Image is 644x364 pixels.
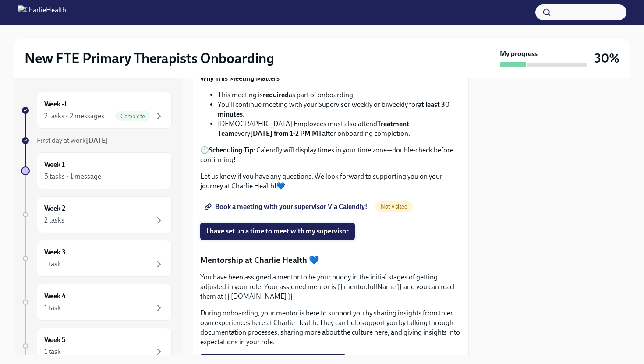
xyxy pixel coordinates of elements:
p: Mentorship at Charlie Health 💙 [200,254,461,266]
img: CharlieHealth [18,5,66,19]
h3: 30% [594,50,619,66]
div: 2 tasks • 2 messages [44,111,104,121]
a: Week 41 task [21,284,172,321]
button: I have set up a time to meet with my supervisor [200,223,355,240]
p: During onboarding, your mentor is here to support you by sharing insights from thier own experien... [200,308,461,347]
h6: Week -1 [44,99,67,109]
div: 5 tasks • 1 message [44,172,101,181]
li: You’ll continue meeting with your Supervisor weekly or biweekly for . [218,100,461,119]
a: Week 31 task [21,240,172,277]
h6: Week 4 [44,291,66,301]
a: Book a meeting with your supervisor Via Calendly! [200,198,374,216]
p: You have been assigned a mentor to be your buddy in the initial stages of getting adjusted in you... [200,272,461,301]
li: [DEMOGRAPHIC_DATA] Employees must also attend every after onboarding completion. [218,119,461,138]
div: 1 task [44,303,61,313]
a: Week 15 tasks • 1 message [21,152,172,189]
div: 2 tasks [44,216,64,225]
strong: My progress [500,49,538,59]
strong: at least 30 minutes [218,100,449,118]
div: 1 task [44,259,61,269]
strong: [DATE] from 1-2 PM MT [250,129,322,138]
a: Week 22 tasks [21,196,172,233]
h2: New FTE Primary Therapists Onboarding [25,49,274,67]
strong: Treatment Team [218,120,409,138]
strong: Scheduling Tip [209,146,253,154]
strong: required [263,91,289,99]
li: This meeting is as part of onboarding. [218,90,461,100]
span: Complete [115,113,150,120]
h6: Week 2 [44,204,65,213]
a: First day at work[DATE] [21,136,172,145]
span: Book a meeting with your supervisor Via Calendly! [206,202,368,211]
h6: Week 1 [44,160,65,170]
p: 🕒 : Calendly will display times in your time zone—double-check before confirming! [200,145,461,165]
span: First day at work [37,136,108,145]
p: Let us know if you have any questions. We look forward to supporting you on your journey at Charl... [200,172,461,191]
div: 1 task [44,347,61,357]
strong: [DATE] [86,136,108,145]
strong: Why This Meeting Matters [200,74,280,82]
a: Week -12 tasks • 2 messagesComplete [21,92,172,129]
h6: Week 5 [44,335,66,345]
span: Not visited [375,203,413,210]
h6: Week 3 [44,247,66,257]
span: I have set up a time to meet with my supervisor [206,227,349,236]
